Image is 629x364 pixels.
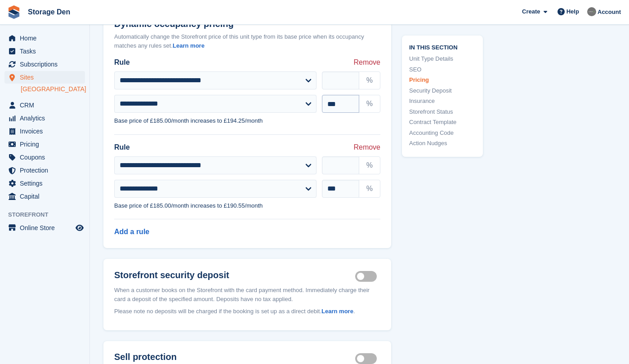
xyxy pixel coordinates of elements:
[20,112,74,124] span: Analytics
[409,86,476,95] a: Security Deposit
[4,58,85,71] a: menu
[4,151,85,164] a: menu
[355,358,380,359] label: Insurance coverage required
[353,142,380,153] span: Remove
[4,138,85,151] a: menu
[20,99,74,111] span: CRM
[20,71,74,84] span: Sites
[409,75,476,84] a: Pricing
[567,7,579,16] span: Help
[173,42,205,49] a: Learn more
[20,190,74,203] span: Capital
[4,222,85,234] a: menu
[4,177,85,190] a: menu
[114,307,380,316] p: Please note no deposits will be charged if the booking is set up as a direct debit. .
[409,139,476,148] a: Action Nudges
[114,57,130,68] strong: Rule
[20,222,74,234] span: Online Store
[114,352,355,363] h2: Sell protection
[20,45,74,58] span: Tasks
[20,138,74,151] span: Pricing
[409,118,476,127] a: Contract Template
[24,4,74,19] a: Storage Den
[409,42,476,51] span: In this section
[355,276,380,277] label: Security deposit on
[114,116,380,125] p: Base price of £185.00/month increases to £194.25/month
[409,97,476,106] a: Insurance
[409,107,476,116] a: Storefront Status
[409,54,476,63] a: Unit Type Details
[20,177,74,190] span: Settings
[4,99,85,111] a: menu
[20,164,74,177] span: Protection
[7,5,21,19] img: stora-icon-8386f47178a22dfd0bd8f6a31ec36ba5ce8667c1dd55bd0f319d3a0aa187defe.svg
[522,7,540,16] span: Create
[114,142,130,153] strong: Rule
[114,201,380,210] p: Base price of £185.00/month increases to £190.55/month
[114,228,149,235] a: Add a rule
[114,32,380,50] div: Automatically change the Storefront price of this unit type from its base price when its occupanc...
[587,7,596,16] img: Brian Barbour
[4,190,85,203] a: menu
[20,151,74,164] span: Coupons
[20,125,74,138] span: Invoices
[114,270,355,280] h2: Storefront security deposit
[4,125,85,138] a: menu
[321,308,353,315] a: Learn more
[4,71,85,84] a: menu
[598,8,621,17] span: Account
[114,286,380,303] p: When a customer books on the Storefront with the card payment method. Immediately charge their ca...
[4,32,85,44] a: menu
[4,45,85,58] a: menu
[8,210,89,219] span: Storefront
[21,85,85,93] a: [GEOGRAPHIC_DATA]
[4,164,85,177] a: menu
[20,58,74,71] span: Subscriptions
[74,222,85,233] a: Preview store
[20,32,74,44] span: Home
[409,128,476,137] a: Accounting Code
[4,112,85,124] a: menu
[353,57,380,68] span: Remove
[409,65,476,74] a: SEO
